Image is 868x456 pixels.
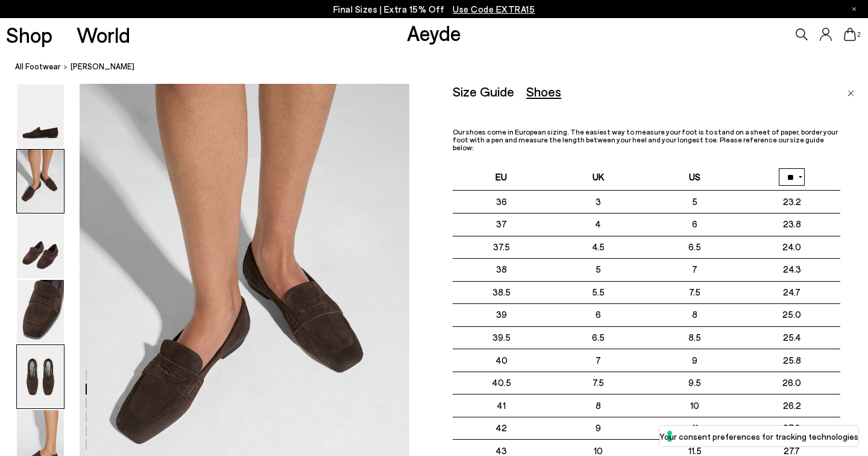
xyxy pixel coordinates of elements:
[333,2,535,17] p: Final Sizes | Extra 15% Off
[647,281,744,304] td: 7.5
[453,394,550,417] td: 41
[17,215,64,278] img: Lana Suede Loafers - Image 3
[550,258,647,281] td: 5
[17,84,64,148] img: Lana Suede Loafers - Image 1
[647,164,744,191] th: US
[743,304,840,327] td: 25.0
[77,24,130,45] a: World
[743,281,840,304] td: 24.7
[743,213,840,236] td: 23.8
[71,60,134,73] span: [PERSON_NAME]
[17,345,64,408] img: Lana Suede Loafers - Image 5
[407,20,461,45] a: Aeyde
[743,326,840,349] td: 25.4
[743,394,840,417] td: 26.2
[6,24,52,45] a: Shop
[453,213,550,236] td: 37
[550,191,647,214] td: 3
[526,84,561,99] div: Shoes
[647,372,744,394] td: 9.5
[743,191,840,214] td: 23.2
[15,60,61,73] a: All Footwear
[453,372,550,394] td: 40.5
[647,326,744,349] td: 8.5
[848,84,854,98] a: Close
[856,31,862,38] span: 2
[453,128,840,152] p: Our shoes come in European sizing. The easiest way to measure your foot is to stand on a sheet of...
[743,258,840,281] td: 24.3
[659,426,858,446] button: Your consent preferences for tracking technologies
[453,304,550,327] td: 39
[17,150,64,213] img: Lana Suede Loafers - Image 2
[453,258,550,281] td: 38
[550,236,647,259] td: 4.5
[550,349,647,372] td: 7
[844,28,856,41] a: 2
[743,372,840,394] td: 26.0
[647,349,744,372] td: 9
[743,349,840,372] td: 25.8
[659,430,858,443] label: Your consent preferences for tracking technologies
[647,191,744,214] td: 5
[453,349,550,372] td: 40
[15,51,868,84] nav: breadcrumb
[550,164,647,191] th: UK
[453,236,550,259] td: 37.5
[453,191,550,214] td: 36
[550,304,647,327] td: 6
[550,394,647,417] td: 8
[647,258,744,281] td: 7
[550,417,647,440] td: 9
[647,236,744,259] td: 6.5
[743,236,840,259] td: 24.0
[550,326,647,349] td: 6.5
[647,394,744,417] td: 10
[550,372,647,394] td: 7.5
[647,417,744,440] td: 11
[453,281,550,304] td: 38.5
[743,417,840,440] td: 27.0
[550,281,647,304] td: 5.5
[647,304,744,327] td: 8
[453,84,514,99] div: Size Guide
[453,4,535,14] span: Navigate to /collections/ss25-final-sizes
[550,213,647,236] td: 4
[453,164,550,191] th: EU
[453,417,550,440] td: 42
[17,280,64,343] img: Lana Suede Loafers - Image 4
[453,326,550,349] td: 39.5
[647,213,744,236] td: 6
